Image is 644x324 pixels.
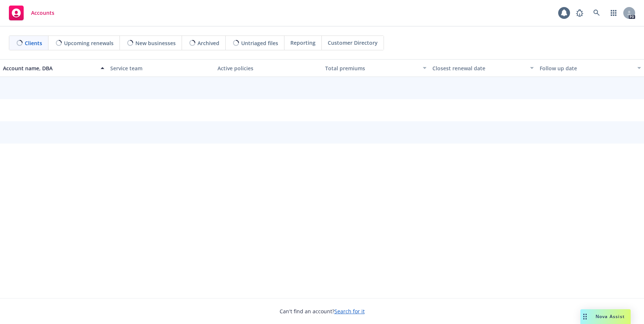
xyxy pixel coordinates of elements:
div: Service team [110,64,212,72]
span: Customer Directory [328,39,378,47]
button: Total premiums [322,59,429,77]
a: Accounts [6,3,57,23]
span: Reporting [290,39,316,47]
span: Upcoming renewals [64,39,114,47]
button: Nova Assist [580,309,631,324]
div: Account name, DBA [3,64,96,72]
button: Service team [107,59,215,77]
div: Total premiums [325,64,418,72]
a: Search [589,6,604,20]
span: Accounts [31,10,54,16]
div: Closest renewal date [432,64,526,72]
a: Switch app [606,6,621,20]
div: Active policies [218,64,319,72]
span: Nova Assist [596,313,625,320]
a: Search for it [334,308,365,315]
a: Report a Bug [572,6,587,20]
span: Clients [25,39,42,47]
div: Follow up date [540,64,633,72]
span: Archived [198,39,219,47]
div: Drag to move [580,309,590,324]
span: Untriaged files [241,39,278,47]
button: Follow up date [537,59,644,77]
button: Active policies [215,59,322,77]
span: Can't find an account? [280,307,365,315]
button: Closest renewal date [429,59,537,77]
span: New businesses [135,39,176,47]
